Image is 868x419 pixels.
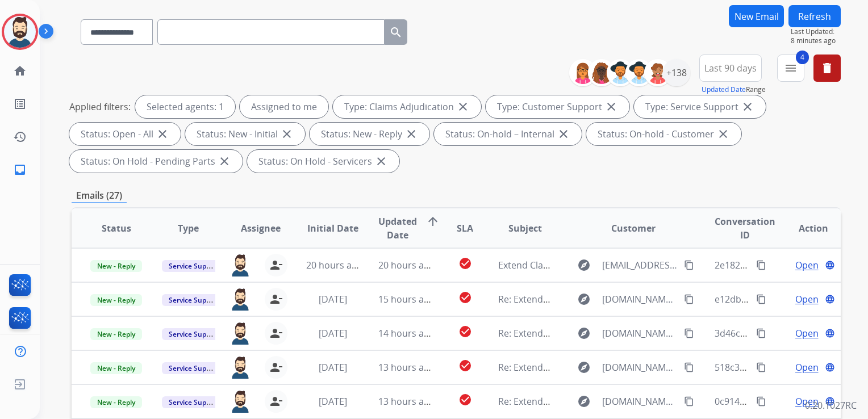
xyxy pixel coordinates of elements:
[178,221,199,235] span: Type
[577,395,591,408] mat-icon: explore
[378,215,417,242] span: Updated Date
[13,97,27,111] mat-icon: list_alt
[458,325,472,338] mat-icon: check_circle
[602,395,678,408] span: [DOMAIN_NAME][EMAIL_ADDRESS][DOMAIN_NAME]
[229,390,251,413] img: agent-avatar
[162,362,227,374] span: Service Support
[269,292,283,306] mat-icon: person_remove
[729,5,784,27] button: New Email
[684,396,694,407] mat-icon: content_copy
[269,326,283,340] mat-icon: person_remove
[795,292,819,306] span: Open
[825,396,835,407] mat-icon: language
[69,123,181,145] div: Status: Open - All
[602,361,678,374] span: [DOMAIN_NAME][EMAIL_ADDRESS][DOMAIN_NAME]
[791,36,841,45] span: 8 minutes ago
[777,55,804,82] button: 4
[611,221,656,235] span: Customer
[702,85,766,94] span: Range
[280,127,294,141] mat-icon: close
[229,322,251,345] img: agent-avatar
[90,328,142,340] span: New - Reply
[162,328,227,340] span: Service Support
[310,123,429,145] div: Status: New - Reply
[162,260,227,272] span: Service Support
[791,27,841,36] span: Last Updated:
[795,258,819,272] span: Open
[825,328,835,338] mat-icon: language
[319,293,347,305] span: [DATE]
[577,361,591,374] mat-icon: explore
[602,326,678,340] span: [DOMAIN_NAME][EMAIL_ADDRESS][DOMAIN_NAME]
[825,362,835,372] mat-icon: language
[557,127,570,141] mat-icon: close
[69,150,243,173] div: Status: On Hold - Pending Parts
[240,95,328,118] div: Assigned to me
[663,59,690,86] div: +138
[795,361,819,374] span: Open
[825,260,835,270] mat-icon: language
[498,361,867,374] span: Re: Extend Claim - [PERSON_NAME] - Claim ID: 6784b06e-1e17-4f00-ae0e-f6be6d4068dd
[102,221,131,235] span: Status
[72,188,127,203] p: Emails (27)
[716,127,730,141] mat-icon: close
[604,100,618,114] mat-icon: close
[241,221,281,235] span: Assignee
[135,95,235,118] div: Selected agents: 1
[684,328,694,338] mat-icon: content_copy
[756,294,766,304] mat-icon: content_copy
[820,61,834,75] mat-icon: delete
[269,395,283,408] mat-icon: person_remove
[269,361,283,374] mat-icon: person_remove
[404,127,418,141] mat-icon: close
[333,95,481,118] div: Type: Claims Adjudication
[741,100,754,114] mat-icon: close
[13,130,27,144] mat-icon: history
[577,292,591,306] mat-icon: explore
[699,55,762,82] button: Last 90 days
[4,16,36,48] img: avatar
[784,61,798,75] mat-icon: menu
[796,51,809,64] span: 4
[756,328,766,338] mat-icon: content_copy
[90,362,142,374] span: New - Reply
[704,66,757,70] span: Last 90 days
[13,163,27,177] mat-icon: inbox
[684,362,694,372] mat-icon: content_copy
[634,95,766,118] div: Type: Service Support
[306,259,362,271] span: 20 hours ago
[577,326,591,340] mat-icon: explore
[498,293,867,305] span: Re: Extend Claim - [PERSON_NAME] - Claim ID: 5c0b091f-d6a1-4ae9-b418-e08e4bfd382e
[90,260,142,272] span: New - Reply
[486,95,629,118] div: Type: Customer Support
[577,258,591,272] mat-icon: explore
[90,294,142,306] span: New - Reply
[378,327,435,340] span: 14 hours ago
[319,327,347,340] span: [DATE]
[389,26,403,39] mat-icon: search
[756,260,766,270] mat-icon: content_copy
[378,361,435,374] span: 13 hours ago
[319,395,347,408] span: [DATE]
[247,150,399,173] div: Status: On Hold - Servicers
[769,208,841,248] th: Action
[378,293,435,305] span: 15 hours ago
[269,258,283,272] mat-icon: person_remove
[756,362,766,372] mat-icon: content_copy
[229,254,251,276] img: agent-avatar
[458,257,472,270] mat-icon: check_circle
[788,5,841,27] button: Refresh
[13,64,27,78] mat-icon: home
[229,356,251,379] img: agent-avatar
[218,154,231,168] mat-icon: close
[458,393,472,407] mat-icon: check_circle
[684,260,694,270] mat-icon: content_copy
[229,288,251,311] img: agent-avatar
[456,100,470,114] mat-icon: close
[756,396,766,407] mat-icon: content_copy
[508,221,542,235] span: Subject
[69,100,131,114] p: Applied filters:
[586,123,741,145] div: Status: On-hold - Customer
[457,221,473,235] span: SLA
[156,127,169,141] mat-icon: close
